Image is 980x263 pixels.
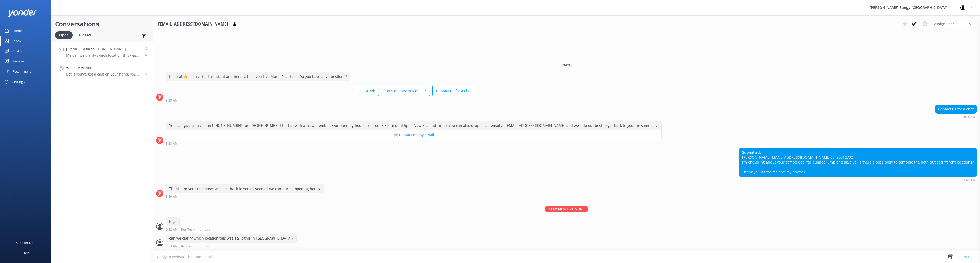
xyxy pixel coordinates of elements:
[75,32,97,38] a: Closed
[935,115,977,118] div: Sep 20 2025 03:38am (UTC +12:00) Pacific/Auckland
[166,99,178,102] strong: 3:38 AM
[166,234,296,243] div: can we clarify which location this was at? Is this in [GEOGRAPHIC_DATA]?
[12,56,24,66] div: Reviews
[166,244,297,248] div: Sep 20 2025 09:53am (UTC +12:00) Pacific/Auckland
[144,53,149,57] span: Sep 20 2025 09:53am (UTC +12:00) Pacific/Auckland
[181,245,195,248] span: Res Team
[66,72,141,77] p: Bot: If you've got a cast on your hand, you might still be able to jump depending on the location...
[382,86,430,96] button: Let's do this! Any deals?
[963,179,975,182] strong: 3:40 AM
[75,31,95,39] div: Closed
[166,184,324,193] div: Thanks for your response, we'll get back to you as soon as we can during opening hours.
[935,105,977,114] div: Contact us for a chat
[8,9,37,17] img: yonder-white-logo.png
[16,237,36,248] div: Support Docs
[963,115,975,118] strong: 3:38 AM
[51,61,153,80] a: Website VisitorBot:If you've got a cast on your hand, you might still be able to jump depending o...
[166,195,324,198] div: Sep 20 2025 03:40am (UTC +12:00) Pacific/Auckland
[166,98,475,102] div: Sep 20 2025 03:38am (UTC +12:00) Pacific/Auckland
[353,86,379,96] button: I'm scared!
[166,130,661,140] button: 📩 Contact me by email
[66,53,141,58] p: Me: can we clarify which location this was at? Is this in [GEOGRAPHIC_DATA]?
[12,66,32,77] div: Recommend
[166,142,178,145] strong: 3:38 AM
[166,142,662,145] div: Sep 20 2025 03:38am (UTC +12:00) Pacific/Auckland
[166,195,178,198] strong: 3:40 AM
[559,63,575,67] span: [DATE]
[181,228,195,231] span: Res Team
[12,77,24,87] div: Settings
[771,155,830,160] a: [EMAIL_ADDRESS][DOMAIN_NAME]
[22,248,30,258] div: Help
[739,148,977,177] div: Submitted: [PERSON_NAME] 07480212732 I’m enquiring about your combo deal for bungee jump and skyd...
[166,228,211,231] div: Sep 20 2025 09:52am (UTC +12:00) Pacific/Auckland
[12,46,25,56] div: Chatbot
[55,19,149,29] h2: Conversations
[166,72,350,81] div: Kia ora! 🤙 I'm a virtual assistant and here to help you Live More, Fear Less! Do you have any que...
[932,20,975,28] div: Assign User
[166,228,178,231] strong: 9:52 AM
[545,206,588,212] span: Team member online
[55,32,75,38] a: Open
[66,65,141,71] h4: Website Visitor
[144,72,149,76] span: Sep 20 2025 09:52am (UTC +12:00) Pacific/Auckland
[12,36,22,46] div: Inbox
[166,218,179,226] div: hiya
[166,121,661,130] div: You can give us a call on [PHONE_NUMBER] or [PHONE_NUMBER] to chat with a crew member. Our openin...
[166,245,178,248] strong: 9:53 AM
[432,86,475,96] button: Contact us for a chat
[12,26,22,36] div: Home
[197,245,210,248] span: • Unread
[158,21,228,28] h3: [EMAIL_ADDRESS][DOMAIN_NAME]
[197,228,210,231] span: • Unread
[934,21,954,27] span: Assign user
[51,42,153,61] a: [EMAIL_ADDRESS][DOMAIN_NAME]Me:can we clarify which location this was at? Is this in [GEOGRAPHIC_...
[55,31,73,39] div: Open
[739,178,977,182] div: Sep 20 2025 03:40am (UTC +12:00) Pacific/Auckland
[66,46,141,52] h4: [EMAIL_ADDRESS][DOMAIN_NAME]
